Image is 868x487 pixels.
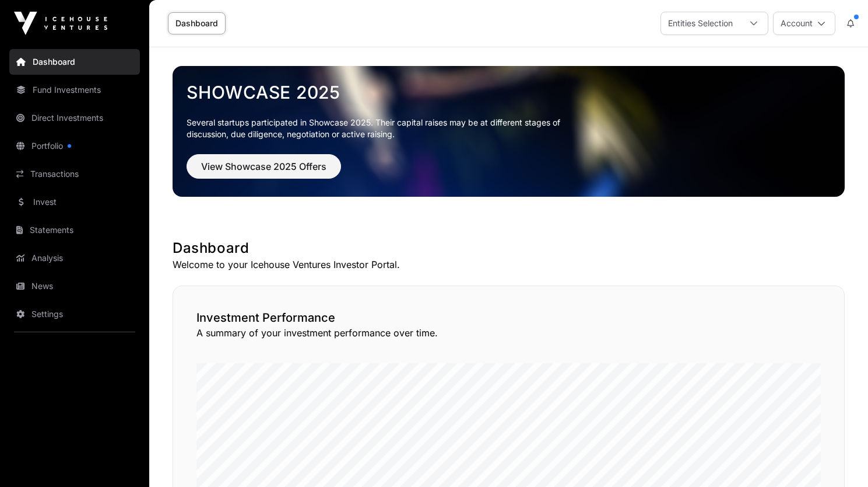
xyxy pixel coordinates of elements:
p: A summary of your investment performance over time. [196,326,821,340]
h1: Dashboard [173,239,845,258]
h2: Investment Performance [196,309,821,326]
a: Showcase 2025 [187,82,831,103]
a: Statements [9,217,140,243]
a: Transactions [9,161,140,187]
img: Icehouse Ventures Logo [14,12,107,35]
a: Invest [9,189,140,215]
button: Account [773,12,835,35]
span: View Showcase 2025 Offers [201,159,326,173]
a: Analysis [9,245,140,271]
a: News [9,273,140,299]
p: Welcome to your Icehouse Ventures Investor Portal. [173,258,845,272]
a: Dashboard [9,49,140,75]
button: View Showcase 2025 Offers [187,154,341,179]
img: Showcase 2025 [173,66,845,197]
a: Settings [9,301,140,327]
p: Several startups participated in Showcase 2025. Their capital raises may be at different stages o... [187,117,578,140]
a: Dashboard [168,12,226,34]
div: Entities Selection [661,12,740,34]
iframe: Chat Widget [810,431,868,487]
a: Portfolio [9,133,140,159]
a: Direct Investments [9,105,140,131]
a: Fund Investments [9,77,140,103]
a: View Showcase 2025 Offers [187,166,341,178]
